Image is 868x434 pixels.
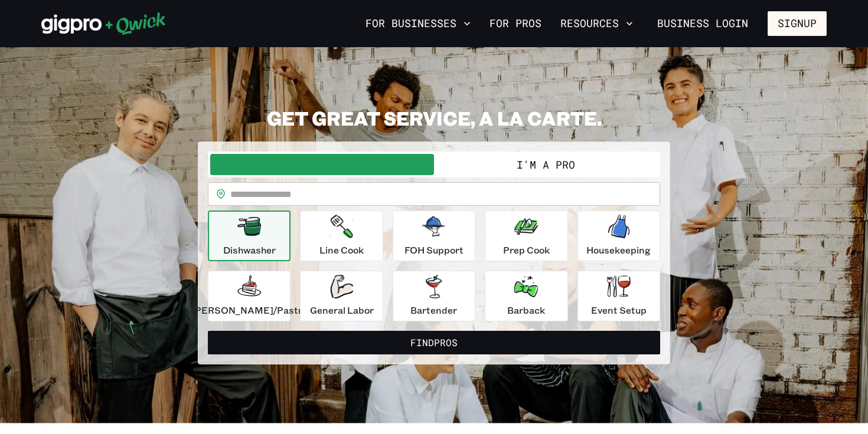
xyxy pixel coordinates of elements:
p: Barback [507,303,545,317]
p: Dishwasher [223,243,276,257]
p: Prep Cook [503,243,550,257]
button: FOH Support [393,211,475,261]
p: General Labor [310,303,374,317]
button: For Businesses [361,14,475,34]
button: General Labor [300,271,383,321]
button: I'm a Business [210,154,434,175]
button: Dishwasher [208,211,291,261]
button: Bartender [393,271,475,321]
p: Bartender [410,303,457,317]
button: Barback [485,271,567,321]
button: I'm a Pro [434,154,658,175]
p: Event Setup [591,303,647,317]
button: Housekeeping [577,211,660,261]
p: FOH Support [404,243,464,257]
p: [PERSON_NAME]/Pastry [191,303,307,317]
button: Resources [556,14,638,34]
button: Signup [768,11,827,36]
button: [PERSON_NAME]/Pastry [208,271,291,321]
p: Line Cook [319,243,364,257]
button: FindPros [208,331,660,354]
h2: GET GREAT SERVICE, A LA CARTE. [198,106,670,130]
a: Business Login [647,11,758,36]
p: Housekeeping [586,243,651,257]
button: Prep Cook [485,211,567,261]
button: Line Cook [300,211,383,261]
a: For Pros [485,14,546,34]
button: Event Setup [577,271,660,321]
